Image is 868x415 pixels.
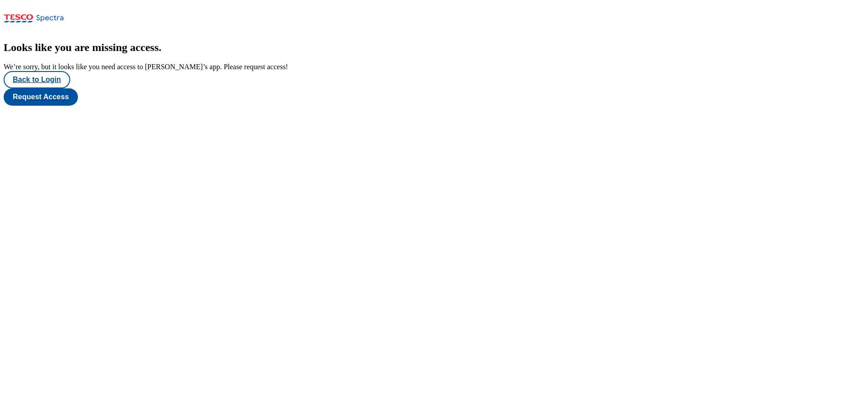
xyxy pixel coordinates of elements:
a: Request Access [4,88,864,106]
a: Back to Login [4,71,864,88]
span: . [159,41,161,53]
h2: Looks like you are missing access [4,41,864,54]
button: Request Access [4,88,78,106]
button: Back to Login [4,71,70,88]
div: We’re sorry, but it looks like you need access to [PERSON_NAME]’s app. Please request access! [4,63,864,71]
